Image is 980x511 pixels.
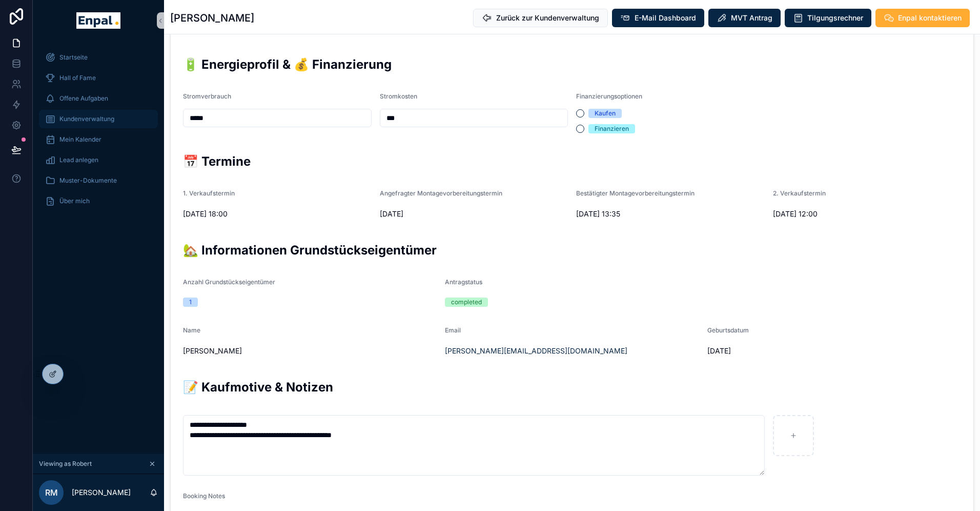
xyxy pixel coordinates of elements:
span: Offene Aufgaben [59,94,108,103]
span: [DATE] [707,346,961,356]
span: Enpal kontaktieren [898,13,962,23]
button: Tilgungsrechner [785,9,871,27]
a: Hall of Fame [39,69,158,87]
span: [DATE] 18:00 [183,209,372,219]
h2: 📅 Termine [183,153,961,170]
span: Angefragter Montagevorbereitungstermin [380,189,502,197]
div: completed [451,298,482,307]
span: 1. Verkaufstermin [183,189,235,197]
a: Muster-Dokumente [39,171,158,190]
span: Kundenverwaltung [59,115,114,123]
span: Name [183,326,200,334]
h2: 🏡 Informationen Grundstückseigentümer [183,242,961,259]
div: scrollable content [33,41,164,224]
span: MVT Antrag [731,13,772,23]
div: 1 [189,298,192,307]
span: Zurück zur Kundenverwaltung [496,13,599,23]
span: 2. Verkaufstermin [773,189,826,197]
span: Hall of Fame [59,74,96,82]
span: [DATE] 13:35 [576,209,765,219]
h2: 🔋 Energieprofil & 💰 Finanzierung [183,56,961,73]
span: Muster-Dokumente [59,176,117,185]
span: Startseite [59,53,88,62]
span: Über mich [59,197,90,205]
span: Geburtsdatum [707,326,749,334]
span: Email [445,326,461,334]
a: [PERSON_NAME][EMAIL_ADDRESS][DOMAIN_NAME] [445,346,627,356]
h1: [PERSON_NAME] [170,11,254,25]
span: Stromverbrauch [183,92,231,100]
div: Finanzieren [595,124,629,133]
a: Offene Aufgaben [39,89,158,108]
p: [PERSON_NAME] [72,487,131,498]
span: Antragstatus [445,278,482,286]
img: App logo [76,12,120,29]
span: RM [45,486,58,499]
span: E-Mail Dashboard [635,13,696,23]
span: Lead anlegen [59,156,98,164]
span: [PERSON_NAME] [183,346,437,356]
button: Zurück zur Kundenverwaltung [473,9,608,27]
button: MVT Antrag [708,9,781,27]
div: Kaufen [595,109,616,118]
span: Mein Kalender [59,135,101,144]
a: Mein Kalender [39,130,158,149]
a: Lead anlegen [39,151,158,169]
button: Enpal kontaktieren [875,9,970,27]
span: Bestätigter Montagevorbereitungstermin [576,189,695,197]
span: [DATE] [380,209,568,219]
a: Kundenverwaltung [39,110,158,128]
span: Viewing as Robert [39,460,92,468]
span: Anzahl Grundstückseigentümer [183,278,275,286]
a: Startseite [39,48,158,67]
span: Finanzierungsoptionen [576,92,642,100]
span: [DATE] 12:00 [773,209,962,219]
button: E-Mail Dashboard [612,9,704,27]
h2: 📝 Kaufmotive & Notizen [183,379,961,396]
span: Tilgungsrechner [807,13,863,23]
a: Über mich [39,192,158,210]
span: Stromkosten [380,92,417,100]
span: Booking Notes [183,492,225,500]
